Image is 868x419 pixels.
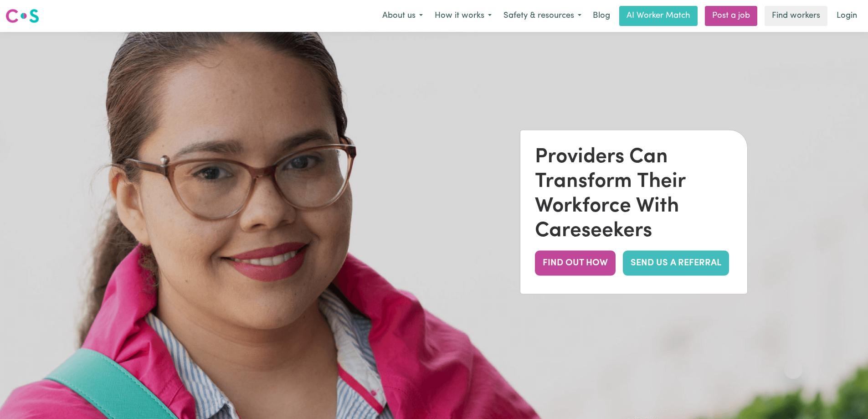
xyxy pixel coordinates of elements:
a: Careseekers logo [5,5,39,26]
a: AI Worker Match [619,6,698,26]
button: How it works [429,6,498,26]
a: Login [831,6,863,26]
a: Blog [587,6,616,26]
img: Careseekers logo [5,8,39,24]
iframe: Close message [784,361,802,379]
iframe: Button to launch messaging window [832,383,861,412]
a: Find workers [765,6,827,26]
button: Safety & resources [498,6,587,26]
div: Providers Can Transform Their Workforce With Careseekers [535,145,733,243]
a: Post a job [705,6,757,26]
button: About us [376,6,429,26]
button: FIND OUT HOW [535,251,616,276]
a: SEND US A REFERRAL [623,251,729,276]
